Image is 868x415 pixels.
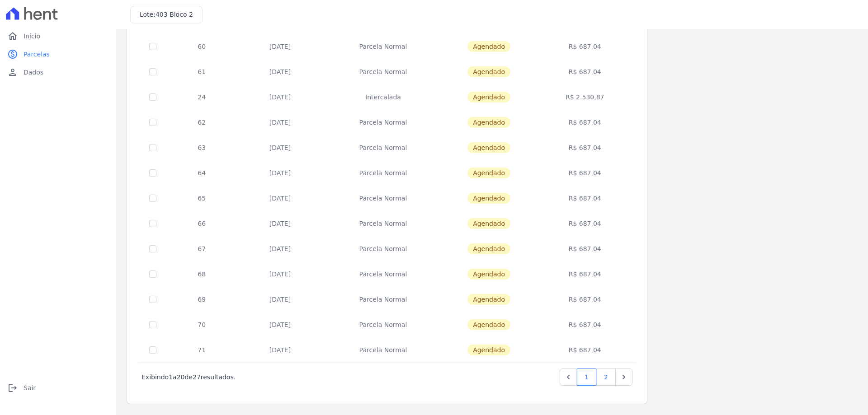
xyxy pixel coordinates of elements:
[236,34,324,59] td: [DATE]
[4,45,112,63] a: paidParcelas
[4,379,112,397] a: logoutSair
[167,110,236,135] td: 62
[467,117,510,128] span: Agendado
[4,27,112,45] a: homeInício
[167,34,236,59] td: 60
[324,34,442,59] td: Parcela Normal
[7,49,18,60] i: paid
[167,312,236,337] td: 70
[236,160,324,186] td: [DATE]
[236,110,324,135] td: [DATE]
[467,294,510,305] span: Agendado
[536,135,634,160] td: R$ 687,04
[236,59,324,84] td: [DATE]
[236,211,324,236] td: [DATE]
[615,368,632,386] a: Next
[536,211,634,236] td: R$ 687,04
[324,84,442,110] td: Intercalada
[236,287,324,312] td: [DATE]
[7,67,18,78] i: person
[324,261,442,287] td: Parcela Normal
[24,383,36,392] span: Sair
[536,287,634,312] td: R$ 687,04
[24,68,43,77] span: Dados
[577,368,596,386] a: 1
[4,63,112,81] a: personDados
[536,110,634,135] td: R$ 687,04
[324,110,442,135] td: Parcela Normal
[167,160,236,186] td: 64
[167,287,236,312] td: 69
[324,59,442,84] td: Parcela Normal
[467,319,510,330] span: Agendado
[236,261,324,287] td: [DATE]
[142,373,236,382] p: Exibindo a de resultados.
[324,236,442,261] td: Parcela Normal
[467,168,510,178] span: Agendado
[156,11,193,18] span: 403 Bloco 2
[536,160,634,186] td: R$ 687,04
[324,160,442,186] td: Parcela Normal
[596,368,616,386] a: 2
[536,236,634,261] td: R$ 687,04
[467,345,510,355] span: Agendado
[167,59,236,84] td: 61
[467,218,510,229] span: Agendado
[467,66,510,77] span: Agendado
[7,31,18,42] i: home
[324,211,442,236] td: Parcela Normal
[324,135,442,160] td: Parcela Normal
[536,59,634,84] td: R$ 687,04
[324,186,442,211] td: Parcela Normal
[169,373,173,381] span: 1
[7,382,18,393] i: logout
[167,337,236,363] td: 71
[236,337,324,363] td: [DATE]
[467,269,510,280] span: Agendado
[324,287,442,312] td: Parcela Normal
[236,186,324,211] td: [DATE]
[467,193,510,204] span: Agendado
[467,243,510,254] span: Agendado
[536,261,634,287] td: R$ 687,04
[167,211,236,236] td: 66
[167,135,236,160] td: 63
[467,41,510,52] span: Agendado
[236,236,324,261] td: [DATE]
[467,92,510,103] span: Agendado
[177,373,185,381] span: 20
[324,312,442,337] td: Parcela Normal
[167,236,236,261] td: 67
[324,337,442,363] td: Parcela Normal
[536,312,634,337] td: R$ 687,04
[560,368,577,386] a: Previous
[236,135,324,160] td: [DATE]
[536,34,634,59] td: R$ 687,04
[536,84,634,110] td: R$ 2.530,87
[167,261,236,287] td: 68
[167,186,236,211] td: 65
[236,84,324,110] td: [DATE]
[140,10,193,19] h3: Lote:
[24,32,40,41] span: Início
[236,312,324,337] td: [DATE]
[536,337,634,363] td: R$ 687,04
[193,373,201,381] span: 27
[467,142,510,153] span: Agendado
[536,186,634,211] td: R$ 687,04
[24,50,50,59] span: Parcelas
[167,84,236,110] td: 24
